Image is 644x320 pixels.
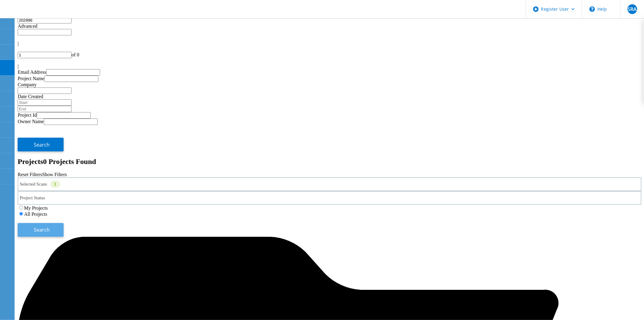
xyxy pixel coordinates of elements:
label: Company [18,82,37,87]
span: Advanced [18,23,37,29]
b: Projects [18,158,43,165]
button: Search [18,138,64,151]
span: Search [34,226,50,233]
label: Project Id [18,112,37,118]
label: Email Address [18,69,46,75]
label: Owner Name [18,119,44,124]
label: All Projects [24,212,47,217]
button: Search [18,223,64,237]
span: SRA [628,7,637,12]
span: 0 Projects Found [43,158,96,165]
div: Selected Scans [18,177,642,191]
div: Project Status [18,191,642,205]
span: of 0 [72,52,79,57]
label: My Projects [24,205,48,211]
label: Date Created [18,94,43,99]
a: Reset Filters [18,172,42,177]
input: Search projects by name, owner, ID, company, etc [18,17,72,23]
div: | [18,64,642,69]
a: Live Optics Dashboard [6,12,72,17]
span: Search [34,141,50,148]
a: Show Filters [42,172,67,177]
input: End [18,106,72,112]
div: 1 [50,181,60,188]
input: Start [18,99,72,106]
div: | [18,41,642,46]
label: Project Name [18,76,44,81]
svg: \n [590,6,595,12]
